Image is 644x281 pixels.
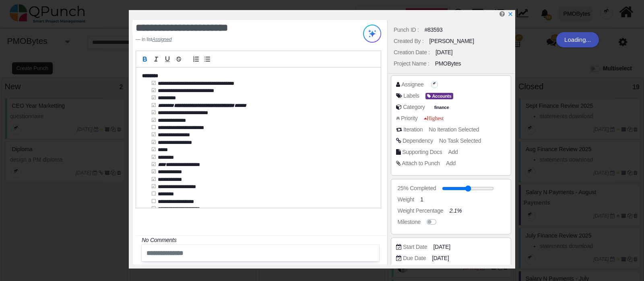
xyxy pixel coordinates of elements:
[402,137,433,145] div: Dependency
[508,11,513,17] svg: x
[401,80,423,89] div: Assignee
[152,37,171,42] cite: Source Title
[425,93,453,100] span: Accounts
[433,243,450,251] span: [DATE]
[500,11,505,17] i: Help
[394,59,429,68] div: Project Name :
[450,207,462,214] i: 2.1%
[508,11,513,17] a: x
[446,160,456,166] span: Add
[394,37,423,45] div: Created By :
[402,148,442,156] div: Supporting Docs
[436,48,452,57] div: [DATE]
[425,92,453,100] span: <div><span class="badge badge-secondary" style="background-color: #653294"> <i class="fa fa-tag p...
[398,218,421,226] div: Milestone
[403,243,427,251] div: Start Date
[431,81,438,88] span: Aamir Pmobytes
[152,37,171,42] u: Assigned
[363,25,381,43] img: Try writing with AI
[398,207,444,215] div: Weight Percentage
[429,37,474,45] div: [PERSON_NAME]
[429,126,479,133] span: No Iteration Selected
[425,26,443,34] div: #83593
[403,125,423,134] div: Iteration
[142,237,176,243] i: No Comments
[556,32,599,47] div: Loading...
[398,184,436,193] div: 25% Completed
[403,254,426,263] div: Due Date
[439,137,481,144] span: No Task Selected
[401,114,417,123] div: Priority
[435,59,461,68] div: PMOBytes
[136,36,338,43] footer: in list
[394,26,419,34] div: Punch ID :
[420,195,423,204] span: 1
[431,81,438,88] img: avatar
[403,103,425,111] div: Category
[448,149,458,155] span: Add
[432,104,450,111] span: finance
[398,195,415,204] div: Weight
[394,48,430,57] div: Creation Date :
[403,92,419,100] div: Labels
[402,159,440,168] div: Attach to Punch
[424,115,444,121] span: Highest
[432,254,449,263] span: [DATE]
